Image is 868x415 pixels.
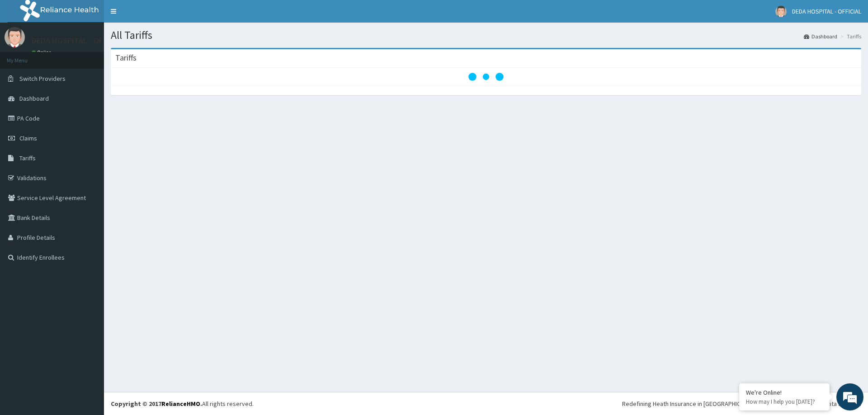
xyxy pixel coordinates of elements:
div: We're Online! [746,388,823,396]
img: User Image [5,27,25,47]
p: DEDA HOSPITAL - OFFICIAL [32,37,125,45]
strong: Copyright © 2017 . [111,400,202,408]
span: Switch Providers [19,75,66,83]
img: User Image [775,6,787,17]
svg: audio-loading [468,59,504,95]
p: How may I help you today? [746,398,823,406]
a: RelianceHMO [161,400,200,408]
span: DEDA HOSPITAL - OFFICIAL [792,7,861,15]
li: Tariffs [838,33,861,40]
span: Tariffs [19,154,36,162]
a: Dashboard [804,33,837,40]
a: Online [32,49,53,56]
span: Dashboard [19,94,49,103]
span: Claims [19,134,37,142]
footer: All rights reserved. [104,392,868,415]
h1: All Tariffs [111,29,861,41]
h3: Tariffs [115,54,137,62]
div: Redefining Heath Insurance in [GEOGRAPHIC_DATA] using Telemedicine and Data Science! [622,399,861,408]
